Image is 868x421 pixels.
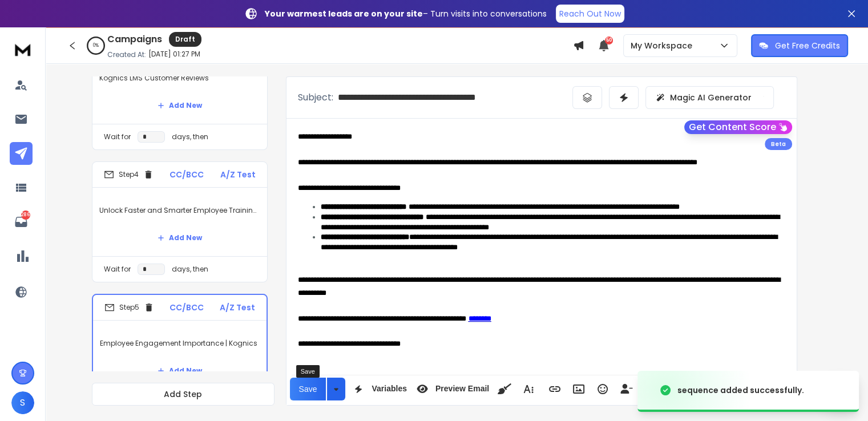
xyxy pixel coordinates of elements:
[411,378,491,400] button: Preview Email
[104,302,154,313] div: Step 5
[605,37,613,44] span: 50
[684,120,792,134] button: Get Content Score
[616,378,637,400] button: Insert Unsubscribe Link
[21,211,30,220] p: 286
[296,365,320,378] div: Save
[556,5,624,23] a: Reach Out Now
[92,161,268,282] li: Step4CC/BCCA/Z TestUnlock Faster and Smarter Employee Training | KognicsAdd NewWait fordays, then
[751,34,848,57] button: Get Free Credits
[265,8,547,19] p: – Turn visits into conversations
[765,138,792,150] div: Beta
[172,132,208,141] p: days, then
[677,384,804,396] div: sequence added successfully.
[631,40,697,51] p: My Workspace
[92,29,268,150] li: Step3CC/BCCA/Z TestKognics LMS Customer ReviewsAdd NewWait fordays, then
[220,169,256,180] p: A/Z Test
[645,86,774,109] button: Magic AI Generator
[220,302,255,313] p: A/Z Test
[433,384,491,394] span: Preview Email
[99,62,260,94] p: Kognics LMS Customer Reviews
[100,327,260,359] p: Employee Engagement Importance | Kognics
[11,39,34,60] img: logo
[169,302,204,313] p: CC/BCC
[11,391,34,414] button: S
[148,94,211,117] button: Add New
[148,226,211,249] button: Add New
[104,132,131,141] p: Wait for
[518,378,539,400] button: More Text
[99,195,260,226] p: Unlock Faster and Smarter Employee Training | Kognics
[104,169,154,180] div: Step 4
[169,169,204,180] p: CC/BCC
[148,359,211,382] button: Add New
[92,294,268,416] li: Step5CC/BCCA/Z TestEmployee Engagement Importance | KognicsAdd NewWait fordays, then
[298,91,333,104] p: Subject:
[265,8,423,19] strong: Your warmest leads are on your site
[494,378,515,400] button: Clean HTML
[148,50,200,59] p: [DATE] 01:27 PM
[369,384,409,394] span: Variables
[592,378,613,400] button: Emoticons
[104,265,131,274] p: Wait for
[670,92,752,103] p: Magic AI Generator
[92,383,274,406] button: Add Step
[290,378,326,400] button: Save
[107,33,162,46] h1: Campaigns
[544,378,566,400] button: Insert Link (Ctrl+K)
[775,40,840,51] p: Get Free Credits
[107,50,146,59] p: Created At:
[93,42,99,49] p: 0 %
[172,265,208,274] p: days, then
[568,378,590,400] button: Insert Image (Ctrl+P)
[348,378,409,400] button: Variables
[559,8,621,19] p: Reach Out Now
[10,211,33,233] a: 286
[169,32,201,47] div: Draft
